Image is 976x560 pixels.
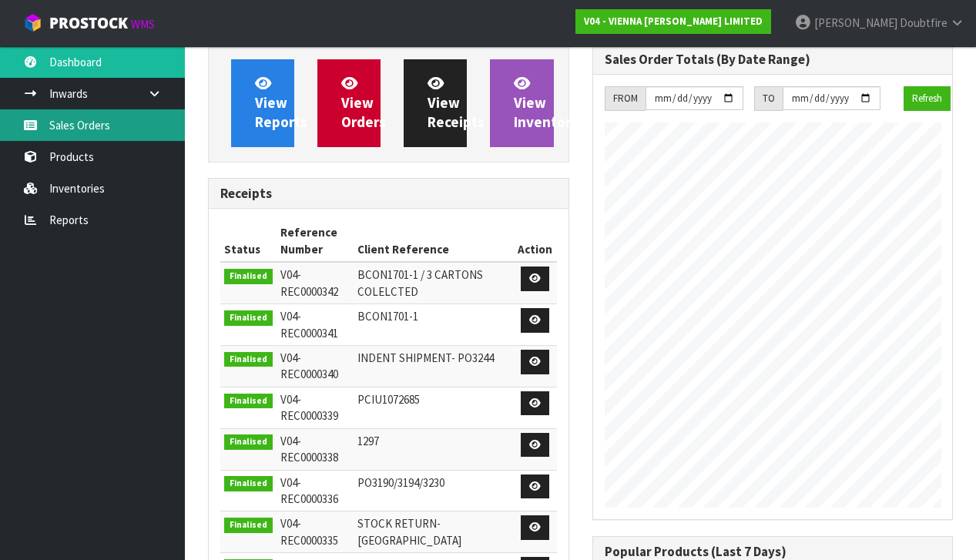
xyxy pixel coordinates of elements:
strong: V04 - VIENNA [PERSON_NAME] LIMITED [584,15,763,28]
span: V04-REC0000342 [280,267,338,298]
span: V04-REC0000341 [280,309,338,340]
span: Finalised [224,476,273,491]
span: 1297 [357,434,379,448]
th: Client Reference [354,220,514,262]
th: Action [514,220,556,262]
span: PCIU1072685 [357,392,420,407]
h3: Receipts [220,186,557,201]
div: TO [754,86,783,111]
a: ViewInventory [490,59,553,147]
span: STOCK RETURN- [GEOGRAPHIC_DATA] [357,516,461,547]
span: Finalised [224,434,273,450]
span: V04-REC0000338 [280,434,338,464]
span: Finalised [224,352,273,367]
span: View Orders [341,74,386,132]
span: BCON1701-1 [357,309,418,324]
th: Status [220,220,277,262]
span: Finalised [224,269,273,284]
span: Finalised [224,518,273,533]
span: INDENT SHIPMENT- PO3244 [357,350,494,365]
span: V04-REC0000335 [280,516,338,547]
span: Finalised [224,394,273,409]
a: ViewReceipts [404,59,467,147]
span: ProStock [49,13,128,33]
span: PO3190/3194/3230 [357,475,444,490]
button: Refresh [904,86,951,111]
h3: Popular Products (Last 7 Days) [605,545,941,559]
a: ViewReports [231,59,294,147]
span: V04-REC0000340 [280,350,338,381]
th: Reference Number [277,220,354,262]
span: View Receipts [428,74,485,132]
span: Doubtfire [900,15,947,30]
span: Finalised [224,310,273,326]
small: WMS [131,17,155,32]
h3: Sales Order Totals (By Date Range) [605,52,941,67]
span: BCON1701-1 / 3 CARTONS COLELCTED [357,267,483,298]
span: [PERSON_NAME] [814,15,897,30]
img: cube-alt.png [23,13,42,32]
span: View Reports [255,74,307,132]
span: V04-REC0000339 [280,392,338,423]
span: V04-REC0000336 [280,475,338,506]
a: ViewOrders [317,59,381,147]
div: FROM [605,86,646,111]
span: View Inventory [514,74,579,132]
